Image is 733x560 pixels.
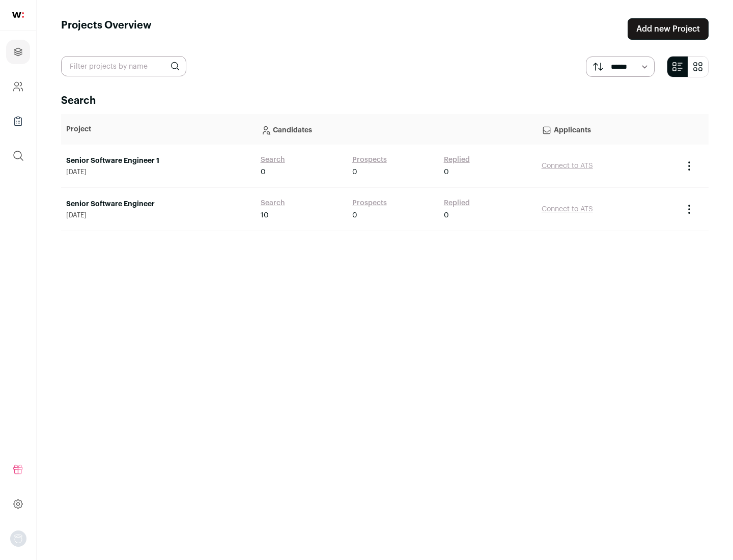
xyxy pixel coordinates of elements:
[10,530,26,547] button: Open dropdown
[352,198,387,208] a: Prospects
[261,210,269,220] span: 10
[66,199,250,209] a: Senior Software Engineer
[61,56,186,76] input: Filter projects by name
[683,160,695,172] button: Project Actions
[12,12,24,18] img: wellfound-shorthand-0d5821cbd27db2630d0214b213865d53afaa358527fdda9d0ea32b1df1b89c2c.svg
[444,210,449,220] span: 0
[542,206,593,213] a: Connect to ATS
[66,156,250,166] a: Senior Software Engineer 1
[261,167,266,177] span: 0
[352,167,357,177] span: 0
[683,203,695,215] button: Project Actions
[352,155,387,165] a: Prospects
[352,210,357,220] span: 0
[261,155,285,165] a: Search
[6,109,30,133] a: Company Lists
[542,119,673,139] p: Applicants
[6,74,30,99] a: Company and ATS Settings
[261,198,285,208] a: Search
[66,211,250,219] span: [DATE]
[66,124,250,134] p: Project
[444,198,470,208] a: Replied
[10,530,26,547] img: nopic.png
[542,162,593,170] a: Connect to ATS
[444,155,470,165] a: Replied
[261,119,531,139] p: Candidates
[628,18,709,40] a: Add new Project
[444,167,449,177] span: 0
[61,94,709,108] h2: Search
[6,40,30,64] a: Projects
[66,168,250,176] span: [DATE]
[61,18,152,40] h1: Projects Overview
